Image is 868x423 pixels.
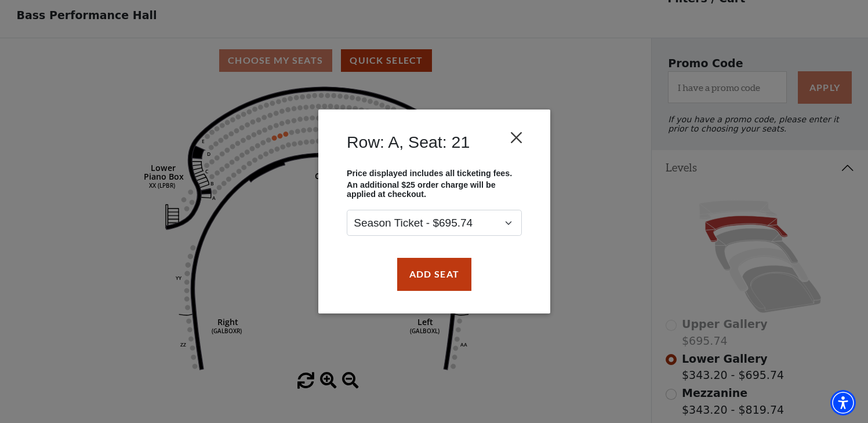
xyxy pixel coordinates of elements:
[347,181,522,199] p: An additional $25 order charge will be applied at checkout.
[347,132,470,152] h4: Row: A, Seat: 21
[347,169,522,178] p: Price displayed includes all ticketing fees.
[505,127,527,149] button: Close
[830,390,856,415] div: Accessibility Menu
[397,258,471,290] button: Add Seat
